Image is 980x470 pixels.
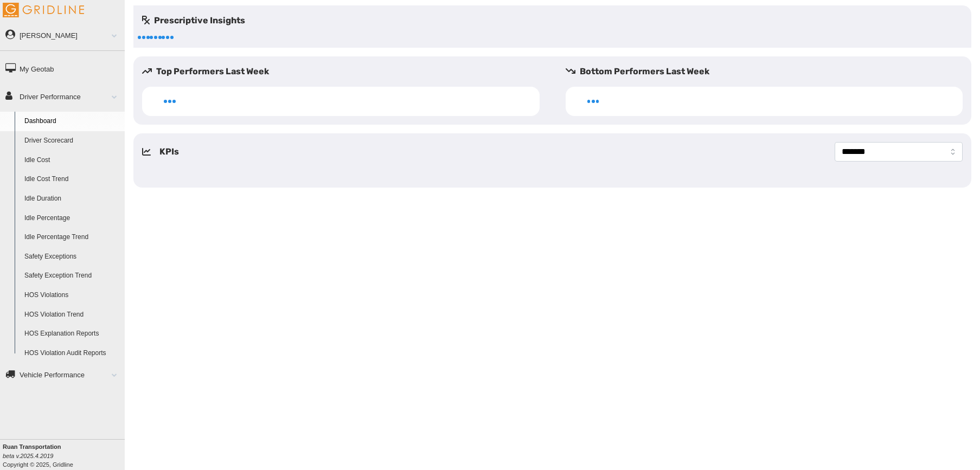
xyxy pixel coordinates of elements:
a: HOS Violation Audit Reports [20,344,125,363]
img: Gridline [3,3,84,17]
a: Idle Duration [20,189,125,209]
a: Driver Scorecard [20,131,125,151]
h5: Prescriptive Insights [142,14,245,27]
h5: Top Performers Last Week [142,65,548,78]
a: Idle Cost [20,151,125,170]
b: Ruan Transportation [3,443,61,450]
a: Dashboard [20,112,125,131]
a: Idle Percentage Trend [20,228,125,247]
a: Safety Exception Trend [20,266,125,286]
a: Safety Exceptions [20,247,125,267]
a: Idle Cost Trend [20,170,125,189]
h5: Bottom Performers Last Week [566,65,972,78]
div: Copyright © 2025, Gridline [3,442,125,469]
a: HOS Violations [20,286,125,305]
h5: KPIs [159,145,179,158]
i: beta v.2025.4.2019 [3,453,53,459]
a: HOS Violation Trend [20,305,125,325]
a: Idle Percentage [20,209,125,228]
a: HOS Explanation Reports [20,324,125,344]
